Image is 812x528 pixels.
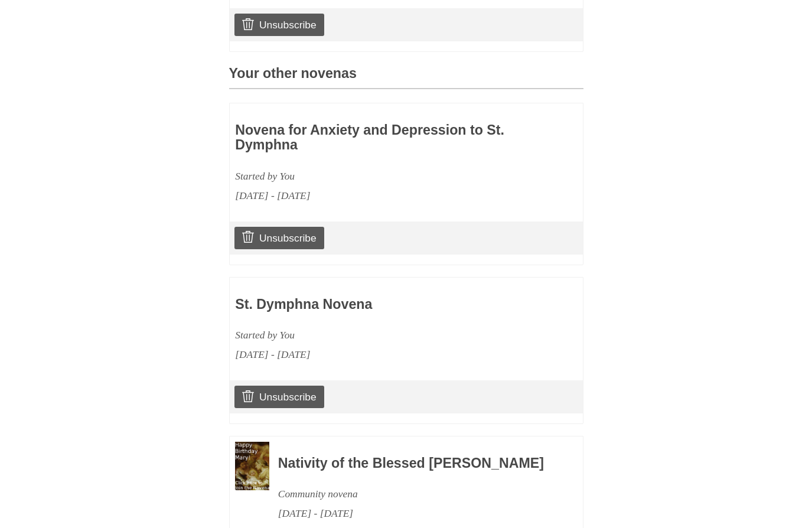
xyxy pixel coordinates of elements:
div: [DATE] - [DATE] [235,345,508,364]
h3: St. Dymphna Novena [235,297,508,312]
h3: Your other novenas [229,66,583,89]
a: Unsubscribe [234,386,324,408]
div: Community novena [278,484,551,504]
div: Started by You [235,167,508,186]
a: Unsubscribe [234,14,324,36]
a: Unsubscribe [234,227,324,249]
h3: Novena for Anxiety and Depression to St. Dymphna [235,123,508,153]
div: Started by You [235,325,508,345]
div: [DATE] - [DATE] [278,504,551,523]
img: Novena image [235,442,269,490]
div: [DATE] - [DATE] [235,186,508,206]
h3: Nativity of the Blessed [PERSON_NAME] [278,456,551,471]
